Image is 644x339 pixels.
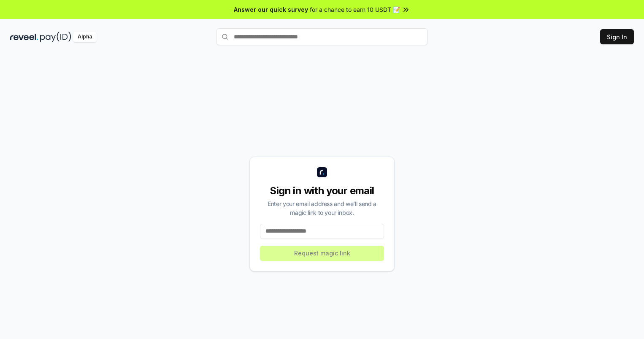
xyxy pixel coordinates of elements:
img: reveel_dark [10,32,38,42]
span: for a chance to earn 10 USDT 📝 [310,5,400,14]
button: Sign In [600,29,634,44]
img: logo_small [317,167,327,177]
img: pay_id [40,32,71,42]
div: Sign in with your email [260,184,384,198]
span: Answer our quick survey [234,5,308,14]
div: Enter your email address and we’ll send a magic link to your inbox. [260,199,384,217]
div: Alpha [73,32,97,42]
